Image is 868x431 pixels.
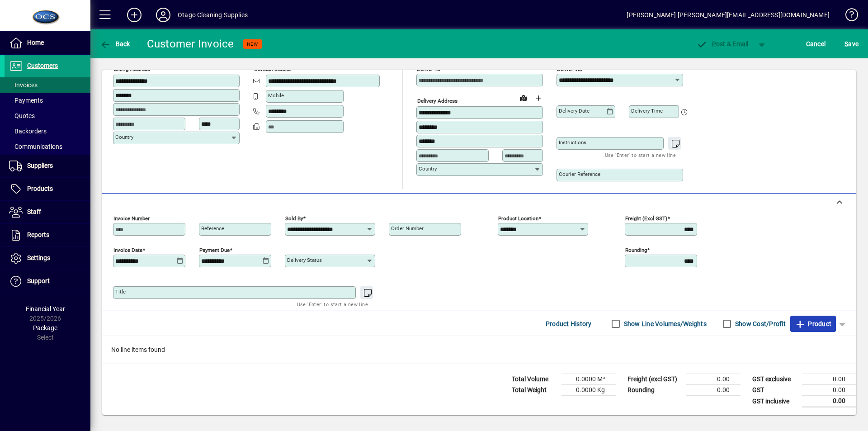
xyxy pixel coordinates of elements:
span: Settings [27,254,50,261]
span: ost & Email [696,40,749,47]
button: Back [98,36,132,52]
span: Package [33,324,57,332]
a: Home [5,32,90,54]
td: 0.00 [802,374,856,385]
mat-label: Freight (excl GST) [625,215,667,222]
span: ave [844,37,859,51]
label: Show Line Volumes/Weights [622,319,707,328]
div: Otago Cleaning Supplies [178,8,248,22]
span: Customers [27,62,58,69]
a: Suppliers [5,155,90,177]
span: Products [27,185,53,192]
button: Product [790,316,836,332]
span: Invoices [9,81,38,89]
a: Reports [5,224,90,246]
mat-label: Product location [498,215,538,222]
td: Total Volume [507,374,561,385]
td: Total Weight [507,385,561,396]
a: Staff [5,201,90,223]
span: Communications [9,143,62,150]
button: Copy to Delivery address [227,59,242,74]
a: Communications [5,139,90,154]
span: NEW [247,41,258,47]
button: Cancel [804,36,828,52]
td: 0.00 [802,396,856,407]
mat-label: Delivery time [631,108,663,114]
mat-hint: Use 'Enter' to start a new line [297,299,368,309]
a: Quotes [5,108,90,123]
mat-label: Invoice date [113,247,142,253]
mat-label: Country [419,166,437,172]
span: Product History [546,317,592,331]
mat-label: Rounding [625,247,647,253]
button: Post & Email [692,36,753,52]
td: 0.00 [686,385,741,396]
mat-label: Courier Reference [559,171,600,177]
span: Suppliers [27,162,53,169]
td: Rounding [623,385,686,396]
span: Support [27,277,50,284]
button: Choose address [531,91,545,105]
mat-label: Sold by [285,215,303,222]
button: Add [120,7,149,23]
div: [PERSON_NAME] [PERSON_NAME][EMAIL_ADDRESS][DOMAIN_NAME] [627,8,830,22]
td: 0.0000 Kg [561,385,616,396]
a: Backorders [5,123,90,139]
a: Invoices [5,77,90,93]
mat-label: Order number [391,225,424,232]
span: Financial Year [26,305,65,313]
a: Support [5,270,90,293]
mat-label: Country [115,134,133,140]
button: Save [842,36,861,52]
td: Freight (excl GST) [623,374,686,385]
a: View on map [213,59,227,73]
span: Cancel [806,37,826,51]
mat-label: Title [115,289,126,295]
span: Home [27,39,44,46]
td: GST exclusive [748,374,802,385]
mat-label: Delivery status [287,257,322,263]
mat-label: Instructions [559,139,586,146]
a: Settings [5,247,90,270]
a: View on map [516,90,531,105]
span: P [712,40,716,47]
span: Back [100,40,130,47]
td: 0.0000 M³ [561,374,616,385]
span: Payments [9,97,43,104]
mat-label: Mobile [268,92,284,99]
td: GST inclusive [748,396,802,407]
span: Reports [27,231,49,238]
button: Product History [542,316,595,332]
a: Payments [5,93,90,108]
td: 0.00 [686,374,741,385]
mat-label: Reference [201,225,224,232]
a: Knowledge Base [839,2,857,31]
span: Staff [27,208,41,215]
button: Profile [149,7,178,23]
span: S [844,40,848,47]
mat-label: Delivery date [559,108,590,114]
span: Backorders [9,128,47,135]
mat-hint: Use 'Enter' to start a new line [605,150,676,160]
div: No line items found [102,336,856,364]
td: 0.00 [802,385,856,396]
mat-label: Payment due [199,247,230,253]
app-page-header-button: Back [90,36,140,52]
span: Quotes [9,112,35,119]
div: Customer Invoice [147,37,234,51]
td: GST [748,385,802,396]
span: Product [795,317,831,331]
mat-label: Invoice number [113,215,150,222]
a: Products [5,178,90,200]
label: Show Cost/Profit [733,319,786,328]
